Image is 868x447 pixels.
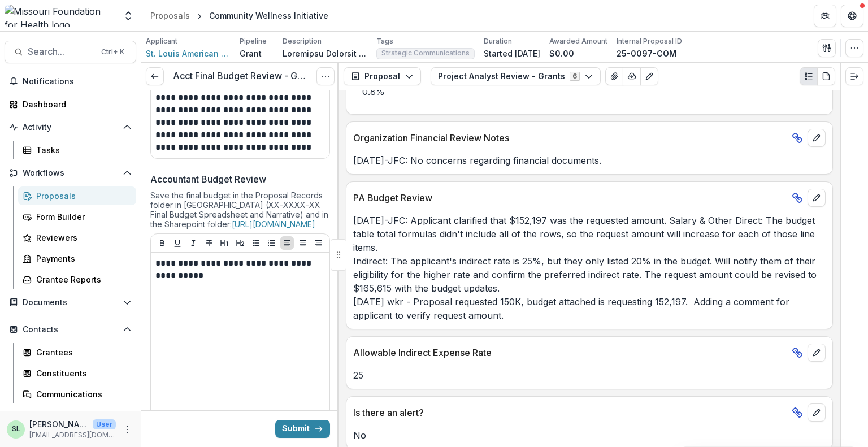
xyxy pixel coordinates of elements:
[845,67,863,85] button: Expand right
[376,36,393,46] p: Tags
[316,67,335,85] button: Options
[808,189,826,207] button: edit
[150,172,266,186] p: Accountant Budget Review
[808,403,826,422] button: edit
[353,76,826,107] p: 0.8%
[28,46,94,57] span: Search...
[275,420,330,438] button: Submit
[29,430,116,440] p: [EMAIL_ADDRESS][DOMAIN_NAME]
[264,236,278,250] button: Ordered List
[353,346,787,359] p: Allowable Indirect Expense Rate
[353,368,826,382] p: 25
[36,388,127,400] div: Communications
[209,10,328,21] div: Community Wellness Initiative
[808,344,826,362] button: edit
[202,236,216,250] button: Strike
[120,423,134,436] button: More
[240,47,262,59] p: Grant
[353,131,787,145] p: Organization Financial Review Notes
[120,5,136,27] button: Open entity switcher
[171,236,184,250] button: Underline
[280,236,294,250] button: Align Left
[240,36,267,46] p: Pipeline
[5,95,136,114] a: Dashboard
[605,67,623,85] button: View Attached Files
[18,385,136,403] a: Communications
[36,144,127,156] div: Tasks
[817,67,835,85] button: PDF view
[353,406,787,419] p: Is there an alert?
[5,72,136,90] button: Notifications
[283,47,367,59] p: Loremipsu Dolorsit Ametconsec Adi El. Seddo Eiusmodt Incididunt, ut laboreetdol magn Ali En. Admi...
[36,211,127,223] div: Form Builder
[431,67,601,85] button: Project Analyst Review - Grants6
[808,129,826,147] button: edit
[173,71,307,81] h3: Acct Final Budget Review - Grants
[186,236,200,250] button: Italicize
[353,214,826,322] p: [DATE]-JFC: Applicant clarified that $152,197 was the requested amount. Salary & Other Direct: Th...
[23,325,118,335] span: Contacts
[18,343,136,362] a: Grantees
[150,190,330,233] div: Save the final budget in the Proposal Records folder in [GEOGRAPHIC_DATA] (XX-XXXX-XX Final Budge...
[617,47,676,59] p: 25-0097-COM
[549,36,607,46] p: Awarded Amount
[18,141,136,159] a: Tasks
[484,36,512,46] p: Duration
[12,426,20,433] div: Sada Lindsey
[249,236,263,250] button: Bullet List
[93,419,116,429] p: User
[296,236,310,250] button: Align Center
[23,77,132,86] span: Notifications
[36,367,127,379] div: Constituents
[5,41,136,63] button: Search...
[841,5,863,27] button: Get Help
[18,207,136,226] a: Form Builder
[640,67,658,85] button: Edit as form
[23,168,118,178] span: Workflows
[23,298,118,307] span: Documents
[381,49,470,57] span: Strategic Communications
[23,98,127,110] div: Dashboard
[353,154,826,167] p: [DATE]-JFC: No concerns regarding financial documents.
[5,320,136,338] button: Open Contacts
[5,5,116,27] img: Missouri Foundation for Health logo
[29,418,88,430] p: [PERSON_NAME]
[283,36,322,46] p: Description
[99,46,127,58] div: Ctrl + K
[23,123,118,132] span: Activity
[155,236,169,250] button: Bold
[549,47,574,59] p: $0.00
[800,67,818,85] button: Plaintext view
[617,36,682,46] p: Internal Proposal ID
[218,236,231,250] button: Heading 1
[18,364,136,383] a: Constituents
[146,7,333,24] nav: breadcrumb
[814,5,836,27] button: Partners
[146,47,231,59] a: St. Louis American Foundation
[311,236,325,250] button: Align Right
[36,346,127,358] div: Grantees
[18,249,136,268] a: Payments
[36,274,127,285] div: Grantee Reports
[233,236,247,250] button: Heading 2
[146,36,177,46] p: Applicant
[232,219,315,229] a: [URL][DOMAIN_NAME]
[18,270,136,289] a: Grantee Reports
[353,428,826,442] p: No
[36,253,127,264] div: Payments
[18,186,136,205] a: Proposals
[484,47,540,59] p: Started [DATE]
[353,191,787,205] p: PA Budget Review
[5,164,136,182] button: Open Workflows
[5,118,136,136] button: Open Activity
[5,293,136,311] button: Open Documents
[344,67,421,85] button: Proposal
[36,190,127,202] div: Proposals
[36,232,127,244] div: Reviewers
[18,228,136,247] a: Reviewers
[5,408,136,426] button: Open Data & Reporting
[150,10,190,21] div: Proposals
[146,7,194,24] a: Proposals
